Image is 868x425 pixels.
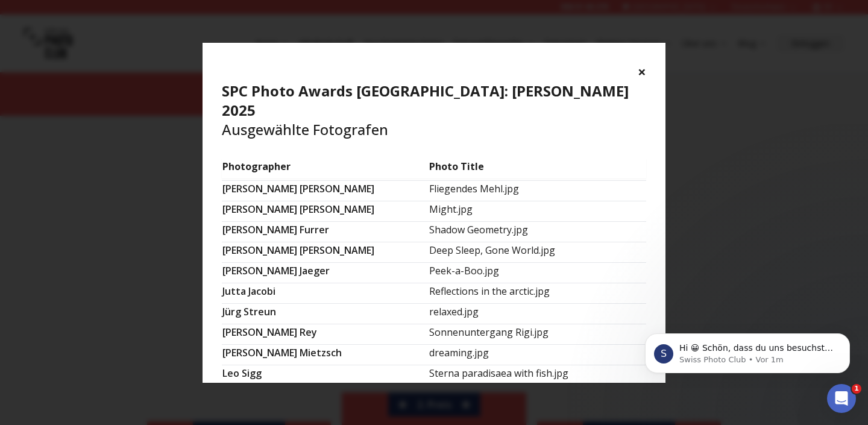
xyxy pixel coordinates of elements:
[852,384,861,394] span: 1
[429,344,646,365] td: dreaming.jpg
[222,303,429,324] td: Jürg Streun
[429,159,646,179] td: Photo Title
[827,384,856,413] iframe: Intercom live chat
[222,262,429,283] td: [PERSON_NAME] Jaeger
[429,262,646,283] td: Peek-a-Boo.jpg
[222,81,629,120] b: SPC Photo Awards [GEOGRAPHIC_DATA]: [PERSON_NAME] 2025
[222,242,429,262] td: [PERSON_NAME] [PERSON_NAME]
[429,283,646,303] td: Reflections in the arctic.jpg
[429,242,646,262] td: Deep Sleep, Gone World.jpg
[222,324,429,344] td: [PERSON_NAME] Rey
[638,62,646,81] button: ×
[222,221,429,242] td: [PERSON_NAME] Furrer
[222,344,429,365] td: [PERSON_NAME] Mietzsch
[222,81,646,139] h4: Ausgewählte Fotografen
[222,365,429,385] td: Leo Sigg
[429,324,646,344] td: Sonnenuntergang Rigi.jpg
[222,201,429,221] td: [PERSON_NAME] [PERSON_NAME]
[222,283,429,303] td: Jutta Jacobi
[429,303,646,324] td: relaxed.jpg
[429,221,646,242] td: Shadow Geometry.jpg
[627,308,868,392] iframe: Intercom notifications Nachricht
[429,365,646,385] td: Sterna paradisaea with fish.jpg
[222,180,429,201] td: [PERSON_NAME] [PERSON_NAME]
[429,201,646,221] td: Might.jpg
[222,159,429,179] td: Photographer
[429,180,646,201] td: Fliegendes Mehl.jpg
